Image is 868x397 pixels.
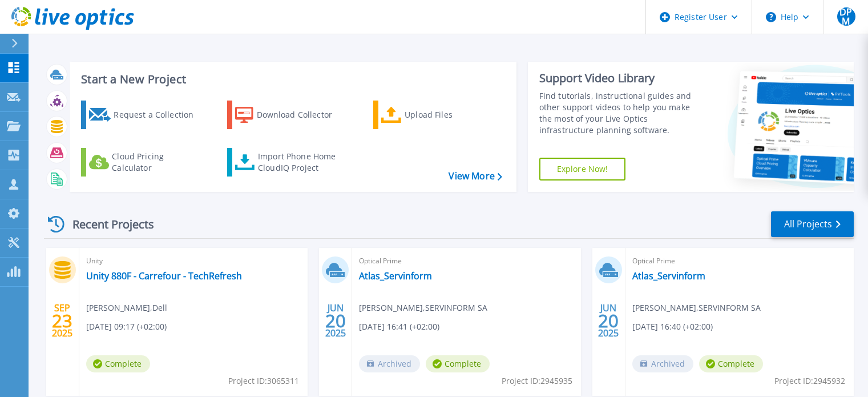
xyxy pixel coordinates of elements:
a: View More [449,171,502,182]
span: [DATE] 16:41 (+02:00) [359,320,439,333]
span: Unity [86,255,301,267]
span: Project ID: 2945935 [502,375,572,387]
span: Archived [632,355,693,372]
span: Optical Prime [632,255,847,267]
div: Cloud Pricing Calculator [112,151,203,174]
div: JUN 2025 [325,300,346,342]
div: Find tutorials, instructional guides and other support videos to help you make the most of your L... [539,90,703,136]
a: Upload Files [373,101,500,129]
span: [PERSON_NAME] , SERVINFORM SA [359,302,487,314]
a: Request a Collection [81,101,208,129]
a: Cloud Pricing Calculator [81,148,208,177]
span: Complete [86,355,150,372]
span: [DATE] 09:17 (+02:00) [86,320,167,333]
a: All Projects [771,211,854,237]
div: Recent Projects [44,210,169,238]
a: Atlas_Servinform [359,270,432,282]
a: Explore Now! [539,158,626,181]
a: Unity 880F - Carrefour - TechRefresh [86,270,242,282]
span: 23 [52,316,72,326]
span: Complete [699,355,763,372]
span: 20 [598,316,619,326]
span: Project ID: 3065311 [228,375,299,387]
div: Upload Files [405,103,496,126]
span: Project ID: 2945932 [774,375,845,387]
span: DPM [837,7,855,26]
span: Complete [426,355,490,372]
div: JUN 2025 [597,300,619,342]
div: SEP 2025 [51,300,73,342]
a: Atlas_Servinform [632,270,705,282]
span: [PERSON_NAME] , Dell [86,302,167,314]
div: Import Phone Home CloudIQ Project [258,151,347,174]
span: Optical Prime [359,255,574,267]
span: Archived [359,355,420,372]
div: Request a Collection [114,103,205,126]
div: Support Video Library [539,71,703,86]
span: 20 [325,316,346,326]
span: [DATE] 16:40 (+02:00) [632,320,713,333]
div: Download Collector [257,103,348,126]
h3: Start a New Project [81,73,502,86]
a: Download Collector [227,101,354,129]
span: [PERSON_NAME] , SERVINFORM SA [632,302,761,314]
